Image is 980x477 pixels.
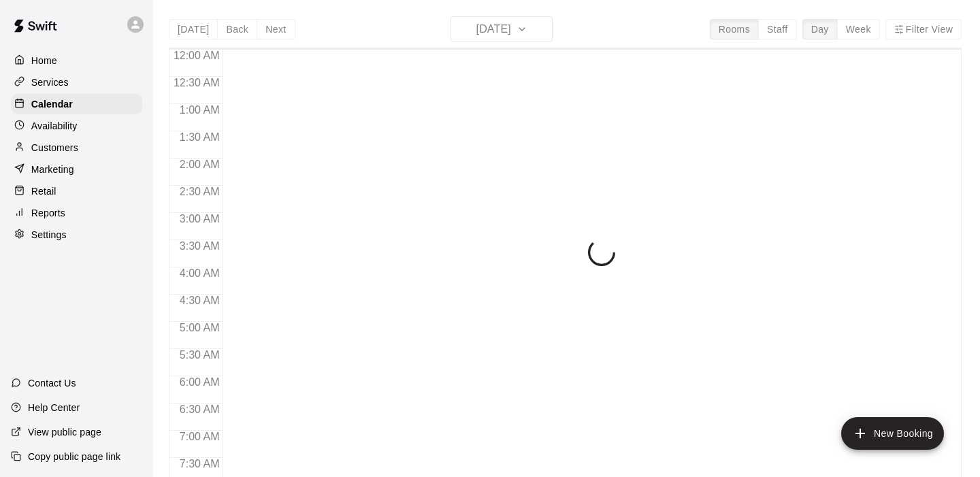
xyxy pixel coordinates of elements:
span: 7:00 AM [176,431,223,442]
p: Retail [31,184,56,198]
span: 4:30 AM [176,295,223,306]
p: Calendar [31,97,73,111]
span: 3:30 AM [176,240,223,252]
span: 3:00 AM [176,213,223,225]
p: Services [31,76,69,89]
a: Calendar [11,94,142,114]
span: 12:00 AM [170,50,223,61]
span: 5:00 AM [176,322,223,333]
a: Marketing [11,159,142,180]
a: Services [11,72,142,93]
p: Help Center [28,401,80,414]
button: add [841,417,944,450]
span: 1:30 AM [176,131,223,143]
span: 2:00 AM [176,159,223,170]
p: Home [31,54,57,67]
a: Availability [11,116,142,136]
span: 5:30 AM [176,349,223,361]
p: View public page [28,425,101,439]
a: Retail [11,181,142,201]
span: 6:30 AM [176,404,223,415]
p: Contact Us [28,376,76,390]
p: Settings [31,228,67,242]
p: Marketing [31,163,74,176]
p: Customers [31,141,78,154]
span: 7:30 AM [176,458,223,470]
a: Customers [11,137,142,158]
span: 1:00 AM [176,104,223,116]
p: Reports [31,206,65,220]
span: 6:00 AM [176,376,223,388]
a: Home [11,50,142,71]
a: Reports [11,203,142,223]
span: 2:30 AM [176,186,223,197]
a: Settings [11,225,142,245]
span: 12:30 AM [170,77,223,88]
p: Availability [31,119,78,133]
span: 4:00 AM [176,267,223,279]
p: Copy public page link [28,450,120,463]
